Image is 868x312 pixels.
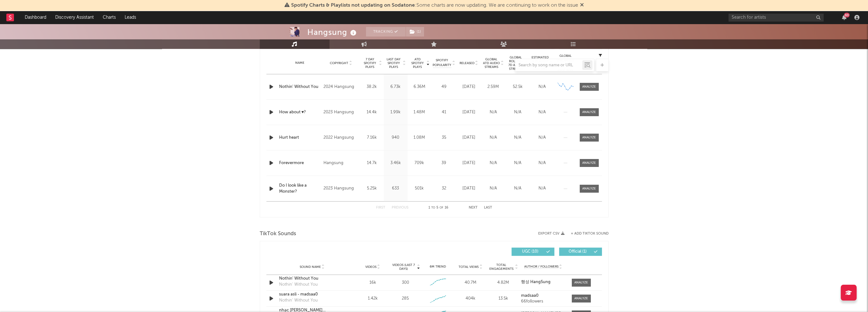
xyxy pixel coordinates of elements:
[521,299,565,304] div: 66 followers
[323,83,358,91] div: 2024 Hangsung
[385,109,406,116] div: 1.99k
[483,135,504,141] div: N/A
[512,248,554,256] button: UGC(10)
[842,15,846,20] button: 60
[559,248,602,256] button: Official(1)
[532,109,553,116] div: N/A
[291,3,415,8] span: Spotify Charts & Playlists not updating on Sodatone
[409,57,426,69] span: ATD Spotify Plays
[279,160,321,166] div: Forevermore
[844,13,850,17] div: 60
[521,294,565,298] a: madsaa0
[409,84,430,90] div: 6.36M
[565,232,609,236] button: + Add TikTok Sound
[456,280,485,286] div: 40.7M
[580,3,584,8] span: Dismiss
[433,109,455,116] div: 41
[279,291,345,298] a: suara asli - madsaa0
[433,58,451,68] span: Spotify Popularity
[516,250,545,254] span: UGC ( 10 )
[362,84,382,90] div: 38.2k
[458,109,480,116] div: [DATE]
[507,84,528,90] div: 52.5k
[279,275,345,282] a: Nothin' Without You
[507,135,528,141] div: N/A
[51,11,98,24] a: Discovery Assistant
[385,185,406,192] div: 633
[401,280,409,286] div: 300
[433,185,455,192] div: 32
[507,109,528,116] div: N/A
[421,204,456,212] div: 1 5 16
[532,160,553,166] div: N/A
[532,84,553,90] div: N/A
[469,206,478,209] button: Next
[300,265,321,269] span: Sound Name
[291,3,578,8] span: : Some charts are now updating. We are continuing to work on the issue
[521,280,565,284] a: 행성 HangSung
[279,282,318,288] div: Nothin' Without You
[279,183,321,195] a: Do I look like a Monster?
[458,160,480,166] div: [DATE]
[507,56,525,71] span: Global Rolling 7D Audio Streams
[556,54,575,73] div: Global Streaming Trend (Last 60D)
[458,185,480,192] div: [DATE]
[507,160,528,166] div: N/A
[406,27,424,37] span: ( 1 )
[279,84,321,90] a: Nothin' Without You
[376,206,385,209] button: First
[488,295,518,302] div: 13.5k
[385,160,406,166] div: 3.46k
[406,27,424,37] button: (1)
[307,27,358,37] div: Hangsung
[538,232,565,236] button: Export CSV
[385,135,406,141] div: 940
[120,11,140,24] a: Leads
[433,84,455,90] div: 49
[532,135,553,141] div: N/A
[521,294,538,298] strong: madsaa0
[323,109,358,116] div: 2023 Hangsung
[409,109,430,116] div: 1.48M
[279,135,321,141] a: Hurt heart
[358,295,388,302] div: 1.42k
[728,14,824,22] input: Search for artists
[484,206,492,209] button: Last
[392,206,408,209] button: Previous
[98,11,120,24] a: Charts
[483,84,504,90] div: 2.59M
[423,264,453,269] div: 6M Trend
[515,63,582,68] input: Search by song name or URL
[459,265,479,269] span: Total Views
[458,84,480,90] div: [DATE]
[366,27,406,37] button: Tracking
[483,57,500,69] span: Global ATD Audio Streams
[390,263,416,271] span: Videos (last 7 days)
[521,280,551,284] strong: 행성 HangSung
[279,109,321,116] a: How about ♥?
[409,135,430,141] div: 1.08M
[385,57,402,69] span: Last Day Spotify Plays
[433,160,455,166] div: 39
[362,109,382,116] div: 14.4k
[431,206,435,209] span: to
[563,250,592,254] span: Official ( 1 )
[571,232,609,236] button: + Add TikTok Sound
[20,11,51,24] a: Dashboard
[279,297,318,304] div: Nothin' Without You
[488,280,518,286] div: 4.82M
[362,57,378,69] span: 7 Day Spotify Plays
[323,159,358,167] div: Hangsung
[488,263,514,271] span: Total Engagements
[323,185,358,192] div: 2023 Hangsung
[260,230,296,238] span: TikTok Sounds
[409,160,430,166] div: 709k
[532,56,549,71] span: Estimated % Playlist Streams Last Day
[358,280,388,286] div: 16k
[362,135,382,141] div: 7.16k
